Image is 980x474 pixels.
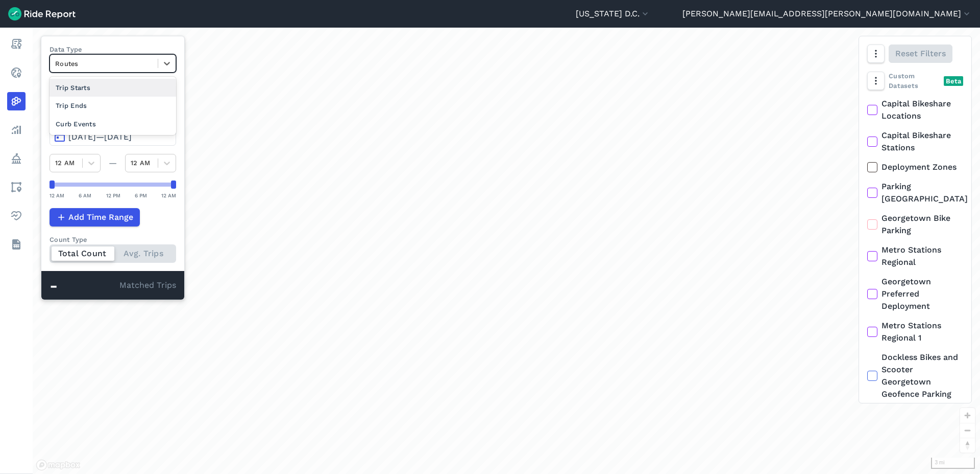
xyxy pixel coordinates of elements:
a: Heatmaps [7,92,26,110]
div: 12 AM [50,191,64,200]
div: Custom Datasets [867,71,963,91]
label: Capital Bikeshare Stations [867,129,963,154]
div: Matched Trips [41,271,184,300]
label: Capital Bikeshare Locations [867,98,963,122]
label: Metro Stations Regional 1 [867,320,963,344]
a: Health [7,207,26,225]
button: [DATE]—[DATE] [50,127,176,146]
button: Reset Filters [889,44,952,63]
div: Trip Ends [50,97,176,115]
button: [US_STATE] D.C. [576,8,650,20]
div: 6 PM [135,191,147,200]
label: Parking [GEOGRAPHIC_DATA] [867,180,963,205]
label: Metro Stations Regional [867,244,963,268]
span: Add Time Range [68,211,133,223]
a: Policy [7,149,26,168]
div: — [101,157,125,169]
label: Data Type [50,44,176,54]
div: Trip Starts [50,79,176,97]
div: 12 PM [106,191,120,200]
label: Georgetown Preferred Deployment [867,276,963,312]
button: Add Time Range [50,208,140,227]
div: Count Type [50,235,176,244]
span: [DATE]—[DATE] [68,132,132,142]
button: [PERSON_NAME][EMAIL_ADDRESS][PERSON_NAME][DOMAIN_NAME] [682,8,972,20]
a: Datasets [7,235,26,254]
a: Realtime [7,63,26,82]
span: Reset Filters [895,48,946,60]
div: loading [33,28,980,474]
div: - [50,279,119,292]
div: 6 AM [79,191,91,200]
label: Georgetown Bike Parking [867,212,963,237]
a: Areas [7,178,26,196]
label: Dockless Bikes and Scooter Georgetown Geofence Parking [867,351,963,400]
div: 12 AM [161,191,176,200]
a: Report [7,35,26,53]
div: Beta [944,76,963,86]
div: Curb Events [50,115,176,133]
img: Ride Report [8,7,76,20]
label: Deployment Zones [867,161,963,173]
a: Analyze [7,121,26,139]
